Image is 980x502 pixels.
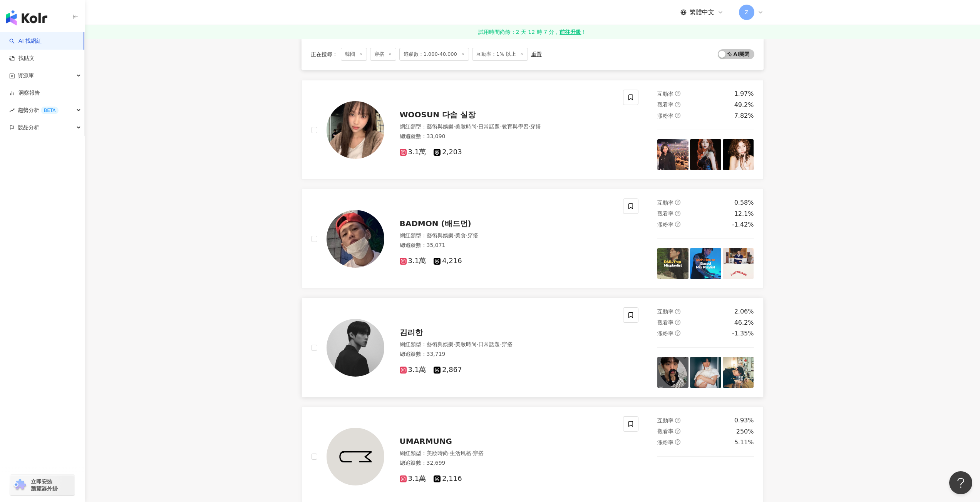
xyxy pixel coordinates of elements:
span: question-circle [675,320,680,325]
span: 趨勢分析 [18,102,59,119]
span: 김리한 [400,328,423,337]
span: rise [9,108,15,113]
img: post-image [690,466,721,497]
span: Z [745,8,749,17]
span: 日常話題 [478,123,500,130]
div: 2.06% [734,307,754,316]
div: 1.97% [734,90,754,98]
span: 穿搭 [502,341,513,347]
strong: 前往升級 [560,28,581,36]
span: question-circle [675,113,680,118]
span: 立即安裝 瀏覽器外掛 [31,478,58,492]
div: 46.2% [734,319,754,327]
div: -1.35% [732,329,754,338]
span: question-circle [675,200,680,205]
img: post-image [657,248,689,279]
div: 網紅類型 ： [400,450,614,457]
span: question-circle [675,102,680,107]
span: 觀看率 [657,319,673,325]
a: 洞察報告 [9,89,40,97]
div: 重置 [531,51,542,57]
span: 藝術與娛樂 [427,341,454,347]
a: 找貼文 [9,55,35,62]
div: 0.58% [734,198,754,207]
span: 互動率 [657,200,673,206]
span: · [471,450,473,456]
img: KOL Avatar [327,210,384,268]
span: 3.1萬 [400,148,426,156]
span: 競品分析 [18,119,39,136]
span: 互動率 [657,91,673,97]
span: question-circle [675,91,680,96]
img: post-image [657,139,689,170]
iframe: Help Scout Beacon - Open [949,471,972,494]
span: 2,116 [434,475,462,483]
span: 穿搭 [370,48,396,61]
div: 總追蹤數 ： 33,090 [400,133,614,140]
img: post-image [657,466,689,497]
img: KOL Avatar [327,428,384,485]
a: 試用時間尚餘：2 天 12 時 7 分，前往升級！ [85,25,980,39]
span: question-circle [675,309,680,314]
span: question-circle [675,222,680,227]
span: question-circle [675,211,680,216]
img: chrome extension [12,479,27,491]
span: UMARMUNG [400,437,452,446]
div: 250% [736,427,754,436]
span: 美食 [455,232,466,238]
span: question-circle [675,429,680,434]
span: BADMON (배드먼) [400,219,471,228]
div: 0.93% [734,416,754,425]
a: KOL Avatar김리한網紅類型：藝術與娛樂·美妝時尚·日常話題·穿搭總追蹤數：33,7193.1萬2,867互動率question-circle2.06%觀看率question-circle... [302,298,764,397]
span: 藝術與娛樂 [427,232,454,238]
div: 網紅類型 ： [400,341,614,349]
span: · [466,232,467,238]
span: 互動率 [657,417,673,424]
span: 美妝時尚 [455,123,477,130]
span: 追蹤數：1,000-40,000 [399,48,469,61]
img: post-image [723,248,754,279]
span: 4,216 [434,257,462,265]
span: question-circle [675,418,680,423]
span: 穿搭 [467,232,478,238]
span: 美妝時尚 [427,450,448,456]
a: chrome extension立即安裝 瀏覽器外掛 [10,475,75,495]
span: 穿搭 [473,450,484,456]
img: post-image [690,248,721,279]
img: post-image [690,139,721,170]
span: 3.1萬 [400,366,426,374]
span: 日常話題 [478,341,500,347]
span: · [454,123,455,130]
img: KOL Avatar [327,319,384,377]
div: 12.1% [734,210,754,218]
img: post-image [723,466,754,497]
div: 5.11% [734,438,754,447]
span: · [500,123,501,130]
span: 漲粉率 [657,439,673,445]
img: KOL Avatar [327,101,384,159]
div: 7.82% [734,112,754,120]
div: 49.2% [734,101,754,109]
span: 3.1萬 [400,257,426,265]
span: 漲粉率 [657,222,673,228]
a: searchAI 找網紅 [9,37,42,45]
div: -1.42% [732,220,754,229]
span: 韓國 [341,48,367,61]
span: 觀看率 [657,102,673,108]
span: 生活風格 [450,450,471,456]
div: 總追蹤數 ： 33,719 [400,350,614,358]
span: 觀看率 [657,210,673,217]
span: 漲粉率 [657,113,673,119]
span: 藝術與娛樂 [427,123,454,130]
span: 互動率 [657,309,673,315]
span: 觀看率 [657,428,673,434]
span: question-circle [675,439,680,445]
span: 繁體中文 [690,8,714,17]
span: 資源庫 [18,67,34,84]
div: 網紅類型 ： [400,123,614,131]
span: · [500,341,501,347]
span: 3.1萬 [400,475,426,483]
div: BETA [41,107,59,114]
img: post-image [723,139,754,170]
img: logo [6,10,47,25]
